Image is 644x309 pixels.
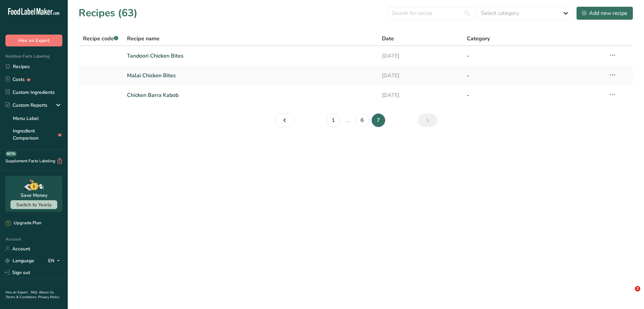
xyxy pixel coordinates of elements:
[582,9,627,17] div: Add new recipe
[127,88,374,102] a: Chicken Barra Kabob
[418,114,437,127] a: Page 8.
[382,49,459,63] a: [DATE]
[6,295,38,300] a: Terms & Conditions .
[355,114,369,127] a: Page 6.
[5,151,17,157] div: BETA
[5,290,54,300] a: About Us .
[31,290,39,295] a: FAQ .
[5,255,34,267] a: Language
[5,35,62,46] button: Hire an Expert
[382,68,459,83] a: [DATE]
[621,286,637,302] iframe: Intercom live chat
[467,68,600,83] a: -
[382,88,459,102] a: [DATE]
[275,114,294,127] a: Page 6.
[83,35,118,42] span: Recipe code
[467,49,600,63] a: -
[635,286,640,291] span: 2
[127,49,374,63] a: Tandoori Chicken Bites
[388,6,474,20] input: Search for recipe
[16,202,51,208] span: Switch to Yearly
[127,35,160,43] span: Recipe name
[382,35,394,43] span: Date
[48,256,62,265] div: EN
[576,6,633,20] button: Add new recipe
[467,88,600,102] a: -
[38,295,59,300] a: Privacy Policy
[11,200,57,209] button: Switch to Yearly
[21,192,47,199] div: Save Money
[5,220,41,227] div: Upgrade Plan
[127,68,374,83] a: Malai Chicken Bites
[467,35,490,43] span: Category
[5,290,29,295] a: Hire an Expert .
[79,5,138,21] h1: Recipes (63)
[5,102,47,109] div: Custom Reports
[327,114,340,127] a: Page 1.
